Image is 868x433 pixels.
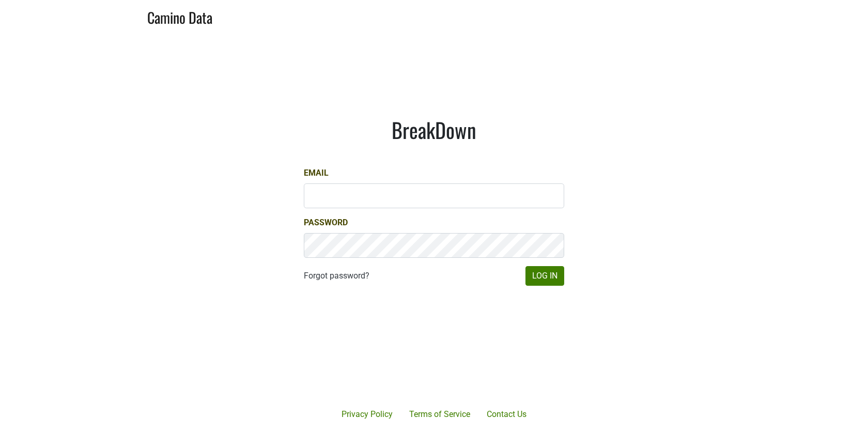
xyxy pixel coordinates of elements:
[401,404,478,425] a: Terms of Service
[333,404,401,425] a: Privacy Policy
[304,270,369,282] a: Forgot password?
[147,4,212,28] a: Camino Data
[304,167,329,179] label: Email
[525,266,564,286] button: Log In
[478,404,535,425] a: Contact Us
[304,117,564,142] h1: BreakDown
[304,216,348,229] label: Password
